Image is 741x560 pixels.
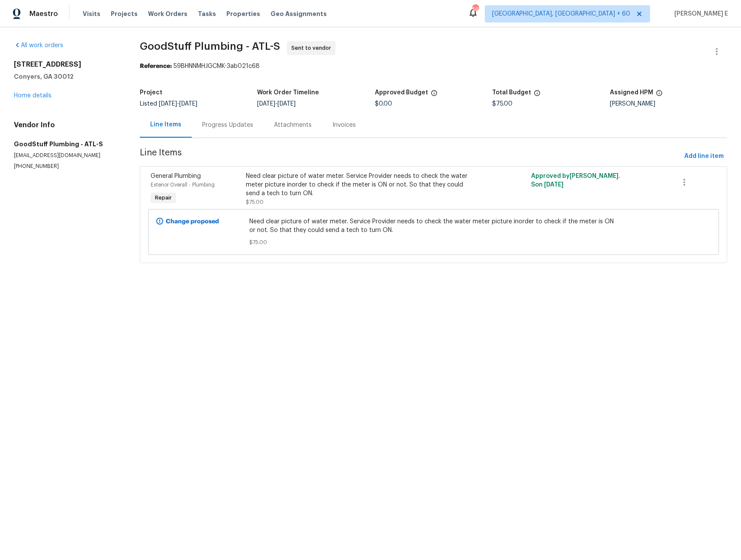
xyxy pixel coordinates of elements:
p: [PHONE_NUMBER] [14,163,119,170]
span: Exterior Overall - Plumbing [151,182,215,187]
h5: Conyers, GA 30012 [14,72,119,81]
span: $75.00 [249,238,617,247]
span: Work Orders [148,10,187,18]
span: Properties [226,10,260,18]
span: General Plumbing [151,173,201,179]
span: The hpm assigned to this work order. [656,90,663,101]
span: Geo Assignments [271,10,327,18]
div: 59BHNNMHJGCMK-3ab021c68 [140,62,727,71]
span: Line Items [140,148,681,164]
h5: Assigned HPM [610,90,653,96]
span: Add line item [684,151,724,162]
div: Line Items [150,120,181,129]
span: Maestro [29,10,58,18]
span: The total cost of line items that have been proposed by Opendoor. This sum includes line items th... [534,90,541,101]
span: [DATE] [159,101,177,107]
h5: Work Order Timeline [257,90,319,96]
span: Need clear picture of water meter. Service Provider needs to check the water meter picture inorde... [249,217,617,235]
b: Reference: [140,63,172,69]
div: [PERSON_NAME] [610,101,727,107]
h4: Vendor Info [14,121,119,129]
span: $0.00 [375,101,392,107]
span: [GEOGRAPHIC_DATA], [GEOGRAPHIC_DATA] + 60 [492,10,630,18]
div: Progress Updates [202,121,253,129]
div: Need clear picture of water meter. Service Provider needs to check the water meter picture inorde... [246,172,479,198]
span: Tasks [198,11,216,17]
h5: Project [140,90,162,96]
h5: Total Budget [492,90,531,96]
span: - [159,101,197,107]
span: [DATE] [257,101,275,107]
span: - [257,101,296,107]
button: Add line item [681,148,727,164]
span: [DATE] [179,101,197,107]
span: [DATE] [544,182,564,188]
h2: [STREET_ADDRESS] [14,60,119,69]
a: Home details [14,93,52,99]
span: $75.00 [246,200,264,205]
b: Change proposed [166,219,219,225]
span: [PERSON_NAME] E [671,10,728,18]
span: The total cost of line items that have been approved by both Opendoor and the Trade Partner. This... [431,90,438,101]
div: Invoices [332,121,356,129]
span: Listed [140,101,197,107]
p: [EMAIL_ADDRESS][DOMAIN_NAME] [14,152,119,159]
a: All work orders [14,42,63,48]
h5: Approved Budget [375,90,428,96]
span: $75.00 [492,101,512,107]
span: Approved by [PERSON_NAME]. S on [531,173,620,188]
span: Visits [83,10,100,18]
div: 562 [472,5,478,14]
div: Attachments [274,121,312,129]
span: GoodStuff Plumbing - ATL-S [140,41,280,51]
h5: GoodStuff Plumbing - ATL-S [14,140,119,148]
span: Projects [111,10,138,18]
span: [DATE] [277,101,296,107]
span: Repair [151,193,175,202]
span: Sent to vendor [291,44,335,52]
